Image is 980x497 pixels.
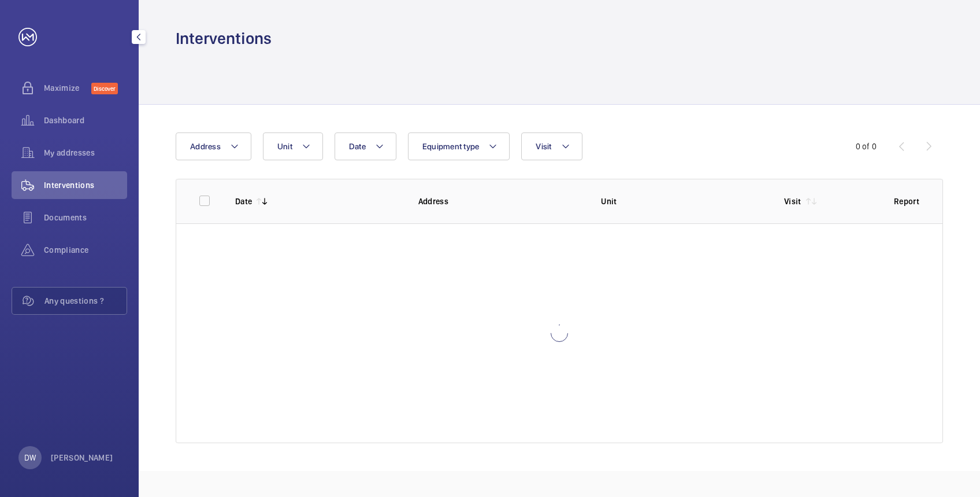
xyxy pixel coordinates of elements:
[176,28,272,49] h1: Interventions
[24,452,36,463] p: DW
[44,212,127,223] span: Documents
[176,132,251,160] button: Address
[894,196,919,207] p: Report
[44,179,127,191] span: Interventions
[51,452,113,463] p: [PERSON_NAME]
[277,142,292,151] span: Unit
[422,142,480,151] span: Equipment type
[784,196,801,207] p: Visit
[44,82,91,94] span: Maximize
[601,196,766,207] p: Unit
[335,132,396,160] button: Date
[521,132,582,160] button: Visit
[349,142,366,151] span: Date
[44,244,127,256] span: Compliance
[418,196,583,207] p: Address
[44,147,127,159] span: My addresses
[408,132,510,160] button: Equipment type
[190,142,221,151] span: Address
[235,196,252,207] p: Date
[856,141,877,152] div: 0 of 0
[263,132,323,160] button: Unit
[44,115,127,126] span: Dashboard
[91,83,118,94] span: Discover
[536,142,551,151] span: Visit
[44,295,127,307] span: Any questions ?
